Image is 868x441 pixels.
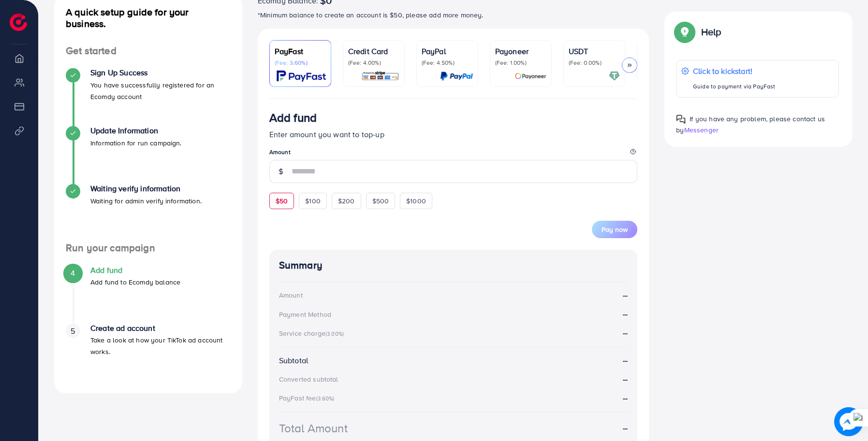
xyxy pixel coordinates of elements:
[834,407,863,436] img: image
[90,334,231,357] p: Take a look at how your TikTok ad account works.
[279,259,628,271] h4: Summary
[277,71,326,82] img: card
[684,125,719,135] span: Messenger
[623,290,628,301] strong: --
[316,395,335,402] small: (3.60%)
[279,420,348,437] div: Total Amount
[90,266,180,275] h4: Add fund
[279,393,338,403] div: PayFast fee
[54,324,242,382] li: Create ad account
[701,26,721,38] p: Help
[569,45,620,57] p: USDT
[54,68,242,126] li: Sign Up Success
[54,242,242,254] h4: Run your campaign
[90,126,182,135] h4: Update Information
[90,184,202,193] h4: Waiting verify information
[676,114,686,124] img: Popup guide
[90,276,180,288] p: Add fund to Ecomdy balance
[54,45,242,57] h4: Get started
[338,196,355,206] span: $200
[676,114,825,135] span: If you have any problem, please contact us by
[269,128,638,140] p: Enter amount you want to top-up
[495,45,546,57] p: Payoneer
[54,6,242,29] h4: A quick setup guide for your business.
[54,184,242,242] li: Waiting verify information
[258,9,649,21] p: *Minimum balance to create an account is $50, please add more money.
[623,355,628,366] strong: --
[440,71,473,82] img: card
[305,196,321,206] span: $100
[372,196,389,206] span: $500
[279,328,347,338] div: Service charge
[609,71,620,82] img: card
[623,327,628,338] strong: --
[623,423,628,434] strong: --
[90,324,231,333] h4: Create ad account
[71,326,75,337] span: 5
[71,268,75,279] span: 4
[90,137,182,149] p: Information for run campaign.
[90,195,202,207] p: Waiting for admin verify information.
[279,310,331,319] div: Payment Method
[348,45,399,57] p: Credit Card
[361,71,399,82] img: card
[693,65,775,77] p: Click to kickstart!
[495,59,546,67] p: (Fee: 1.00%)
[90,79,231,102] p: You have successfully registered for an Ecomdy account
[623,393,628,403] strong: --
[275,59,326,67] p: (Fee: 3.60%)
[422,59,473,67] p: (Fee: 4.50%)
[90,68,231,77] h4: Sign Up Success
[592,221,637,238] button: Pay now
[569,59,620,67] p: (Fee: 0.00%)
[269,111,317,125] h3: Add fund
[54,126,242,184] li: Update Information
[623,309,628,320] strong: --
[515,71,546,82] img: card
[693,81,775,92] p: Guide to payment via PayFast
[10,14,27,31] img: logo
[406,196,426,206] span: $1000
[676,23,693,41] img: Popup guide
[325,330,344,338] small: (3.00%)
[276,196,288,206] span: $50
[348,59,399,67] p: (Fee: 4.00%)
[602,225,628,234] span: Pay now
[279,355,308,366] div: Subtotal
[269,148,638,160] legend: Amount
[422,45,473,57] p: PayPal
[279,374,338,384] div: Converted subtotal
[623,374,628,385] strong: --
[279,290,303,300] div: Amount
[275,45,326,57] p: PayFast
[54,266,242,324] li: Add fund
